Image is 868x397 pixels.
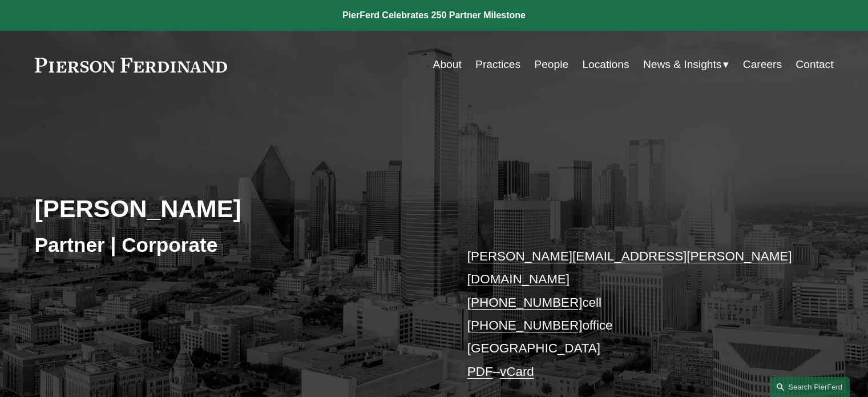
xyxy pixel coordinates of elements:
[534,54,568,75] a: People
[475,54,520,75] a: Practices
[467,364,493,379] a: PDF
[433,54,462,75] a: About
[35,232,434,258] h3: Partner | Corporate
[643,55,722,75] span: News & Insights
[796,54,833,75] a: Contact
[467,318,583,332] a: [PHONE_NUMBER]
[770,377,850,397] a: Search this site
[582,54,629,75] a: Locations
[467,249,792,286] a: [PERSON_NAME][EMAIL_ADDRESS][PERSON_NAME][DOMAIN_NAME]
[467,295,583,310] a: [PHONE_NUMBER]
[500,364,534,379] a: vCard
[743,54,782,75] a: Careers
[35,194,434,223] h2: [PERSON_NAME]
[643,54,729,75] a: folder dropdown
[467,245,800,383] p: cell office [GEOGRAPHIC_DATA] –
